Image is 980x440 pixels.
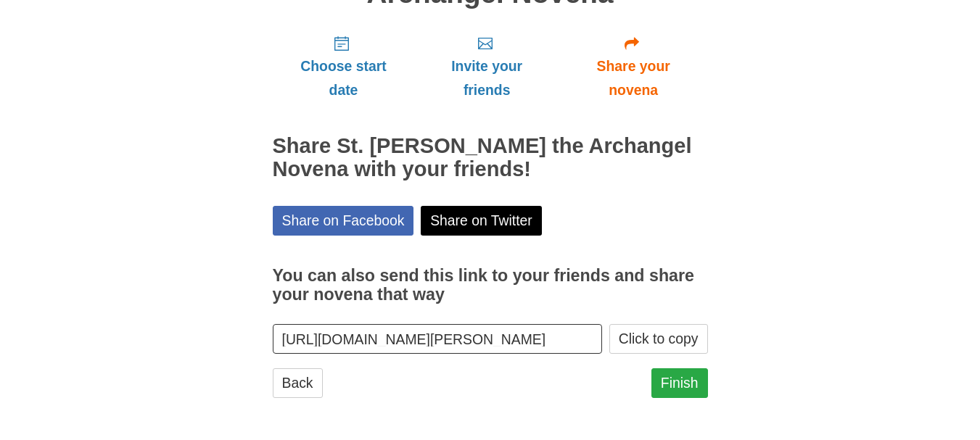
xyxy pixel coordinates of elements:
a: Share your novena [559,23,708,109]
a: Share on Twitter [421,206,542,236]
a: Finish [651,368,708,398]
span: Invite your friends [429,54,544,102]
span: Share your novena [574,54,693,102]
span: Choose start date [287,54,400,102]
button: Click to copy [609,324,708,354]
a: Share on Facebook [273,206,414,236]
a: Invite your friends [414,23,559,109]
a: Choose start date [273,23,415,109]
h2: Share St. [PERSON_NAME] the Archangel Novena with your friends! [273,135,708,181]
h3: You can also send this link to your friends and share your novena that way [273,267,708,304]
a: Back [273,368,323,398]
